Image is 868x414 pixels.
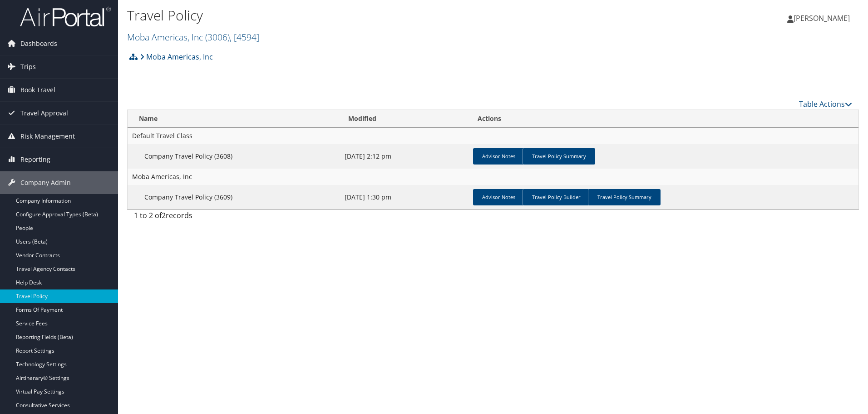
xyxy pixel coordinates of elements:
[799,99,852,109] a: Table Actions
[523,148,595,165] a: Travel Policy Summary
[340,144,469,169] td: [DATE] 2:12 pm
[20,171,71,194] span: Company Admin
[794,13,850,23] span: [PERSON_NAME]
[20,6,111,27] img: airportal-logo.png
[469,110,858,128] th: Actions
[205,31,230,43] span: ( 3006 )
[787,5,859,32] a: [PERSON_NAME]
[162,210,166,220] span: 2
[473,189,524,205] a: Advisor Notes
[20,125,75,148] span: Risk Management
[523,189,590,205] a: Travel Policy Builder
[128,144,340,169] td: Company Travel Policy (3608)
[128,169,858,185] td: Moba Americas, Inc
[140,48,213,66] a: Moba Americas, Inc
[134,210,303,225] div: 1 to 2 of records
[128,110,340,128] th: Name: activate to sort column ascending
[20,55,36,78] span: Trips
[588,189,661,205] a: Travel Policy Summary
[340,110,469,128] th: Modified: activate to sort column ascending
[473,148,524,165] a: Advisor Notes
[127,31,259,43] a: Moba Americas, Inc
[127,6,615,25] h1: Travel Policy
[128,128,858,144] td: Default Travel Class
[20,32,57,55] span: Dashboards
[20,102,68,125] span: Travel Approval
[20,148,50,171] span: Reporting
[128,185,340,209] td: Company Travel Policy (3609)
[20,79,55,101] span: Book Travel
[340,185,469,209] td: [DATE] 1:30 pm
[230,31,259,43] span: , [ 4594 ]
